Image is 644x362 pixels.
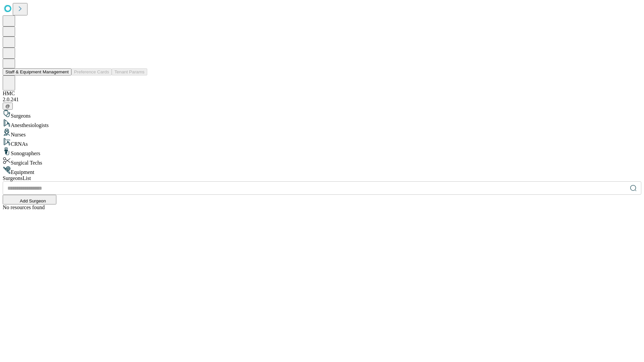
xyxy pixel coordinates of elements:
[20,198,46,203] span: Add Surgeon
[3,204,641,210] div: No resources found
[3,157,641,166] div: Surgical Techs
[3,166,641,175] div: Equipment
[3,119,641,128] div: Anesthesiologists
[71,68,112,75] button: Preference Cards
[3,175,641,181] div: Surgeons List
[3,128,641,138] div: Nurses
[3,97,641,103] div: 2.0.241
[3,68,71,75] button: Staff & Equipment Management
[3,147,641,157] div: Sonographers
[3,90,641,97] div: HMC
[3,138,641,147] div: CRNAs
[3,110,641,119] div: Surgeons
[3,195,56,204] button: Add Surgeon
[112,68,147,75] button: Tenant Params
[5,104,10,109] span: @
[3,103,13,110] button: @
